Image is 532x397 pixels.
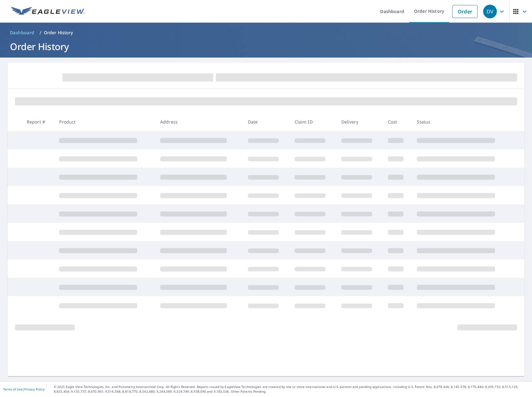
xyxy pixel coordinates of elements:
th: Product [54,113,155,131]
th: Delivery [336,113,383,131]
th: Report # [22,113,54,131]
p: © 2025 Eagle View Technologies, Inc. and Pictometry International Corp. All Rights Reserved. Repo... [54,385,529,394]
nav: breadcrumb [7,28,525,38]
p: | [3,387,44,391]
img: EV Logo [11,7,85,16]
th: Cost [383,113,412,131]
div: DV [483,5,497,18]
th: Status [412,113,513,131]
span: Dashboard [10,30,35,36]
p: Order History [44,30,73,36]
th: Address [155,113,243,131]
li: / [40,29,41,36]
a: Terms of Use [3,387,22,391]
h1: Order History [7,40,525,53]
a: Dashboard [7,28,37,38]
a: Privacy Policy [24,387,44,391]
th: Claim ID [290,113,336,131]
a: Order [452,5,478,18]
th: Date [243,113,290,131]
